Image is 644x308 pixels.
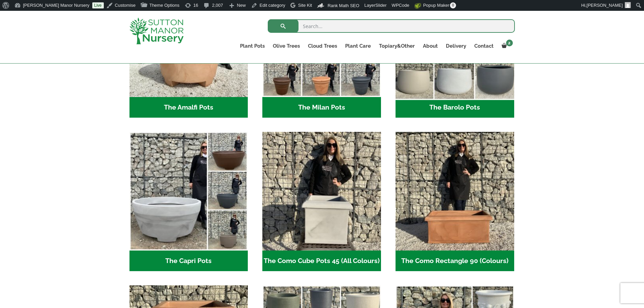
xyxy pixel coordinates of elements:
a: Delivery [442,41,470,51]
a: Visit product category The Como Cube Pots 45 (All Colours) [262,132,381,271]
h2: The Barolo Pots [396,97,514,118]
a: About [419,41,442,51]
a: Contact [470,41,498,51]
a: Plant Care [341,41,375,51]
a: Plant Pots [236,41,269,51]
img: The Capri Pots [129,132,248,251]
span: [PERSON_NAME] [587,3,623,8]
a: Olive Trees [269,41,304,51]
a: Cloud Trees [304,41,341,51]
span: 0 [450,2,456,8]
a: 2 [498,41,515,51]
h2: The Como Rectangle 90 (Colours) [396,251,514,271]
input: Search... [268,19,515,33]
a: Visit product category The Capri Pots [129,132,248,271]
h2: The Como Cube Pots 45 (All Colours) [262,251,381,271]
a: Topiary&Other [375,41,419,51]
h2: The Milan Pots [262,97,381,118]
h2: The Capri Pots [129,251,248,271]
img: The Como Rectangle 90 (Colours) [396,132,514,251]
img: logo [129,18,184,44]
a: Live [92,2,104,8]
span: Rank Math SEO [328,3,359,8]
a: Visit product category The Como Rectangle 90 (Colours) [396,132,514,271]
h2: The Amalfi Pots [129,97,248,118]
span: 2 [506,40,513,46]
img: The Como Cube Pots 45 (All Colours) [262,132,381,251]
span: Site Kit [298,3,312,8]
